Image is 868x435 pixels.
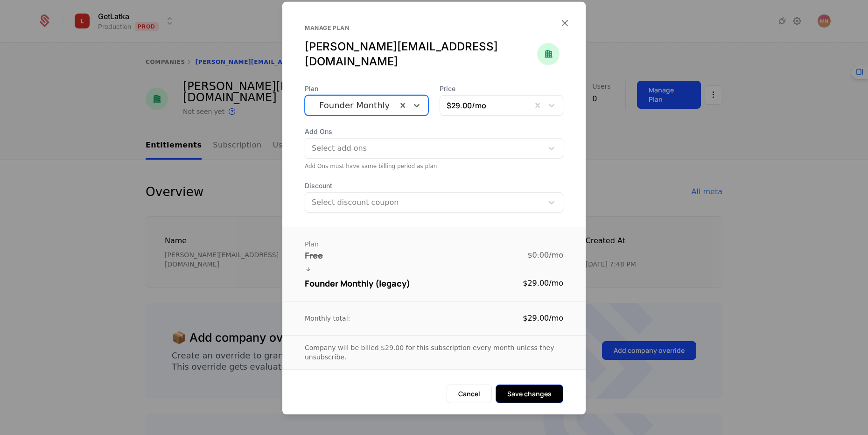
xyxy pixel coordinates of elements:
div: Plan [305,239,563,249]
div: Founder Monthly (legacy) [305,277,410,290]
div: Monthly total: [305,314,350,323]
div: Company will be billed $29.00 for this subscription every month unless they unsubscribe. [305,343,563,362]
div: Add Ons must have same billing period as plan [305,162,563,170]
div: Select add ons [312,143,539,154]
div: $29.00 / mo [523,313,563,324]
span: Price [440,84,563,93]
button: Save changes [496,385,563,403]
span: Plan [305,84,428,93]
img: calvin@authorify.com [537,43,560,65]
span: Add Ons [305,127,563,136]
div: $29.00 / mo [523,278,563,289]
span: Discount [305,181,563,190]
div: [PERSON_NAME][EMAIL_ADDRESS][DOMAIN_NAME] [305,39,537,69]
div: Free [305,249,323,262]
button: Cancel [447,385,492,403]
div: Manage plan [305,24,537,32]
div: $0.00 / mo [527,250,563,261]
